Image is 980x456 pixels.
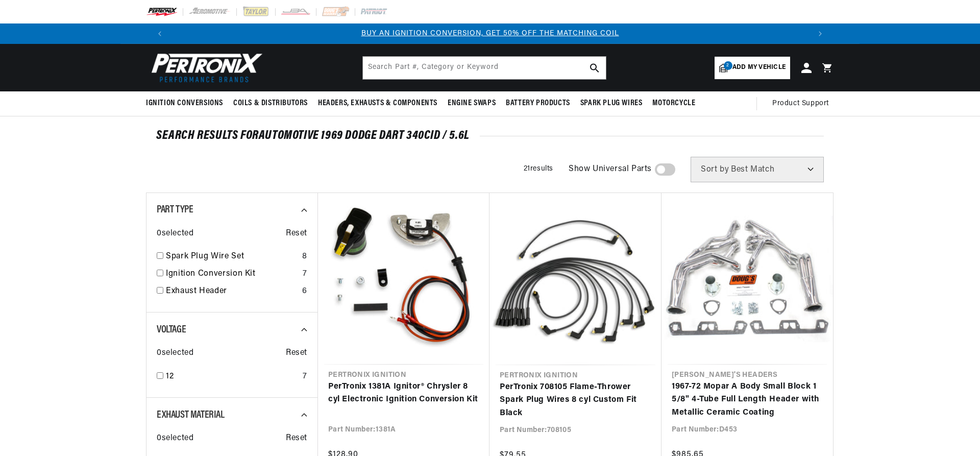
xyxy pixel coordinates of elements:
[361,30,619,37] a: BUY AN IGNITION CONVERSION, GET 50% OFF THE MATCHING COIL
[328,380,479,406] a: PerTronix 1381A Ignitor® Chrysler 8 cyl Electronic Ignition Conversion Kit
[150,23,170,44] button: Translation missing: en.sections.announcements.previous_announcement
[303,268,307,281] div: 7
[286,347,307,360] span: Reset
[166,268,299,281] a: Ignition Conversion Kit
[448,98,496,109] span: Engine Swaps
[146,98,223,109] span: Ignition Conversions
[286,432,307,445] span: Reset
[732,63,786,73] span: Add my vehicle
[170,28,810,39] div: Announcement
[286,227,307,241] span: Reset
[157,325,186,335] span: Voltage
[228,91,313,115] summary: Coils & Distributors
[157,227,193,241] span: 0 selected
[363,57,606,79] input: Search Part #, Category or Keyword
[157,432,193,445] span: 0 selected
[443,91,501,115] summary: Engine Swaps
[156,131,824,141] div: SEARCH RESULTS FOR Automotive 1969 Dodge Dart 340cid / 5.6L
[157,347,193,360] span: 0 selected
[313,91,443,115] summary: Headers, Exhausts & Components
[691,157,824,182] select: Sort by
[715,57,790,79] a: 2Add my vehicle
[583,57,606,79] button: search button
[302,250,307,263] div: 8
[672,380,823,420] a: 1967-72 Mopar A Body Small Block 1 5/8" 4-Tube Full Length Header with Metallic Ceramic Coating
[569,163,652,176] span: Show Universal Parts
[810,23,830,44] button: Translation missing: en.sections.announcements.next_announcement
[170,28,810,39] div: 1 of 3
[652,98,695,109] span: Motorcycle
[575,91,648,115] summary: Spark Plug Wires
[303,370,307,383] div: 7
[501,91,575,115] summary: Battery Products
[157,410,225,420] span: Exhaust Material
[580,98,643,109] span: Spark Plug Wires
[724,61,732,70] span: 2
[157,205,193,215] span: Part Type
[233,98,308,109] span: Coils & Distributors
[500,381,651,420] a: PerTronix 708105 Flame-Thrower Spark Plug Wires 8 cyl Custom Fit Black
[302,285,307,298] div: 6
[166,370,299,383] a: 12
[146,91,228,115] summary: Ignition Conversions
[772,91,834,116] summary: Product Support
[772,98,829,109] span: Product Support
[120,23,860,44] slideshow-component: Translation missing: en.sections.announcements.announcement_bar
[166,285,298,298] a: Exhaust Header
[524,165,553,173] span: 21 results
[701,165,729,174] span: Sort by
[506,98,570,109] span: Battery Products
[647,91,700,115] summary: Motorcycle
[166,250,298,263] a: Spark Plug Wire Set
[318,98,437,109] span: Headers, Exhausts & Components
[146,50,263,85] img: Pertronix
